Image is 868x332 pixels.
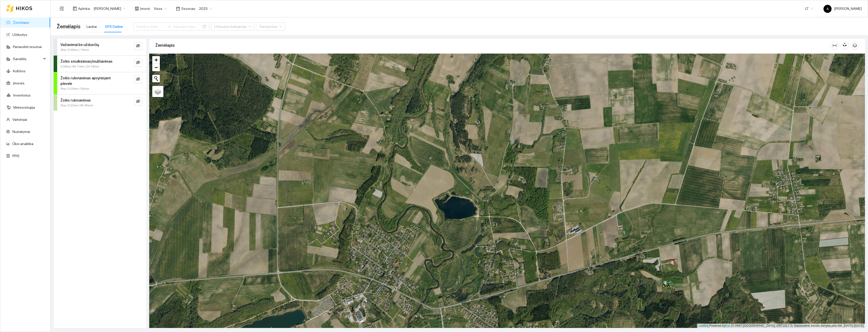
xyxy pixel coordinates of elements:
[86,24,97,29] div: Laukai
[13,105,35,109] a: Meteorologija
[13,93,31,97] a: Inventorius
[134,59,142,67] button: eye-invisible
[155,38,831,53] div: Žemėlapis
[13,81,25,85] a: Įmonės
[154,5,167,12] span: Visos
[60,64,99,69] span: 0.39ha / 46.11km / 2h 14min
[697,324,865,328] div: | Powered by © HNIT-[GEOGRAPHIC_DATA]; ORT10LT ©, Nacionalinė žemės tarnyba prie AM, [DATE]-[DATE]
[152,56,160,64] a: Zoom in
[13,69,26,73] a: Kultūros
[152,75,160,82] button: Initiate a new search
[59,6,64,11] span: menu-fold
[181,6,196,11] span: Sezonas :
[176,7,180,11] span: calendar
[831,43,838,48] span: column-width
[12,117,27,122] a: Vartotojai
[12,142,33,146] a: Ūkio analitika
[60,43,99,47] strong: Važiavimai be užduočių
[167,25,171,29] span: to
[152,86,163,97] a: Layers
[699,324,708,327] a: Leaflet
[823,7,862,11] span: [PERSON_NAME]
[13,54,42,64] span: Sandėlis
[54,94,146,111] div: Žolės rulonavimas0ha / 0.32km / 8h 45mineye-invisible
[136,44,140,49] span: eye-invisible
[12,154,19,158] a: PPIS
[167,25,171,29] span: swap-right
[57,4,67,14] button: menu-fold
[54,72,146,94] div: Žolės rulonavimas apvyniojant plevele0ha / 0.23km / 35mineye-invisible
[60,98,91,102] strong: Žolės rulonavimas
[725,324,731,327] a: Esri
[136,60,140,65] span: eye-invisible
[805,5,813,12] span: LT
[134,75,142,83] button: eye-invisible
[60,103,93,108] span: 0ha / 0.32km / 8h 45min
[78,6,91,11] span: Aplinka :
[105,24,123,29] div: GPS Darbai
[152,64,160,71] a: Zoom out
[135,7,139,11] span: shop
[136,77,140,82] span: eye-invisible
[54,56,146,72] div: Žolės smulkinimas/mulčiavimas0.39ha / 46.11km / 2h 14mineye-invisible
[60,48,89,52] span: 0ha / 0.03km / 10min
[13,45,42,49] a: Panaudoti resursai
[60,76,111,86] strong: Žolės rulonavimas apvyniojant plevele
[134,98,142,106] button: eye-invisible
[134,42,142,50] button: eye-invisible
[173,24,202,29] input: Pabaigos data
[54,39,146,55] div: Važiavimai be užduočių0ha / 0.03km / 10mineye-invisible
[155,64,158,70] span: −
[73,7,77,11] span: layout
[57,22,80,31] span: Žemėlapis
[60,86,89,91] span: 0ha / 0.23km / 35min
[12,130,30,134] a: Nustatymai
[831,41,839,50] button: column-width
[199,5,212,12] span: 2025
[60,59,113,63] strong: Žolės smulkinimas/mulčiavimas
[827,5,829,13] span: A
[731,324,732,327] span: |
[155,57,158,63] span: +
[13,20,29,25] a: Žemėlapis
[12,33,27,37] a: Užduotys
[94,5,126,12] span: Andrius Rimgaila
[136,24,165,29] input: Pradžios data
[136,99,140,104] span: eye-invisible
[140,6,151,11] span: Įmonė :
